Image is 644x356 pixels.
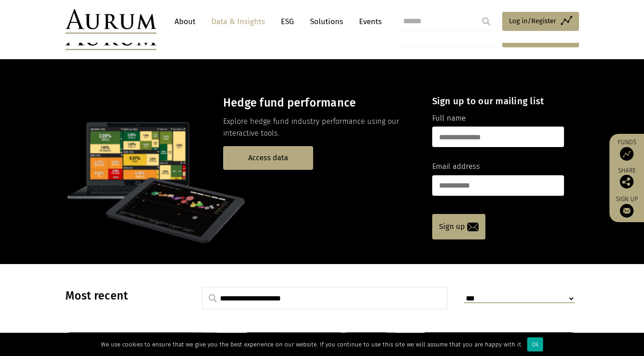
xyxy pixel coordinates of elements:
div: Ok [527,337,543,351]
a: ESG [276,13,299,30]
img: Share this post [620,175,634,188]
label: Full name [432,112,466,124]
a: Events [354,13,382,30]
h3: Hedge fund performance [223,96,416,110]
a: Data & Insights [207,13,270,30]
input: Submit [477,12,495,31]
a: Access data [223,146,313,169]
img: search.svg [209,294,217,302]
h3: Most recent [65,289,179,303]
a: Log in/Register [502,12,579,31]
span: Log in/Register [509,15,556,26]
h4: Sign up to our mailing list [432,96,564,107]
a: Solutions [305,13,348,30]
a: Funds [614,138,639,161]
p: Explore hedge fund industry performance using our interactive tools. [223,116,416,140]
img: Sign up to our newsletter [620,204,634,218]
img: Aurum [65,9,156,34]
a: About [170,13,200,30]
a: Sign up [432,214,485,239]
label: Email address [432,161,480,173]
img: email-icon [467,223,479,231]
img: Access Funds [620,147,634,161]
a: Sign up [614,195,639,218]
div: Share [614,168,639,188]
